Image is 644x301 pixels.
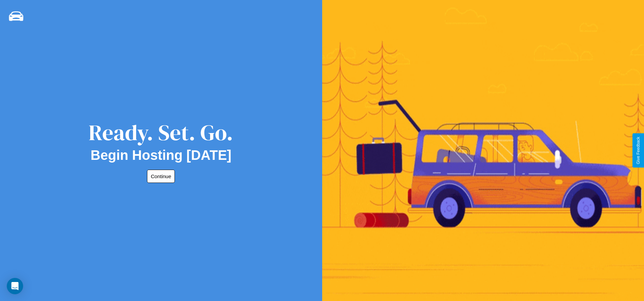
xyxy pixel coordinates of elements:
[636,137,641,164] div: Give Feedback
[89,117,233,148] div: Ready. Set. Go.
[147,170,175,183] button: Continue
[91,148,232,163] h2: Begin Hosting [DATE]
[7,278,23,294] div: Open Intercom Messenger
